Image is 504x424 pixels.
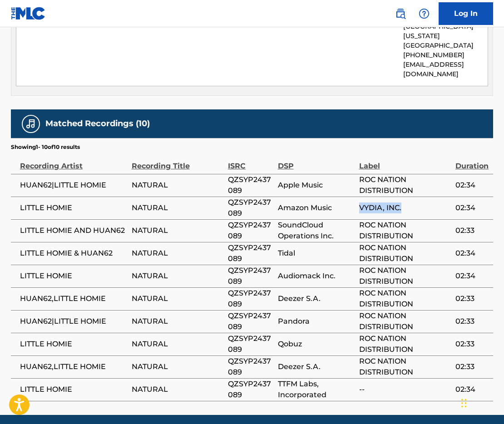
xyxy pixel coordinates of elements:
span: NATURAL [132,361,223,372]
p: Showing 1 - 10 of 10 results [11,143,80,151]
span: NATURAL [132,316,223,327]
span: 02:33 [455,225,489,236]
span: LITTLE HOMIE [20,271,127,281]
span: QZSYP2437089 [228,311,273,332]
span: Tidal [278,248,355,259]
div: Help [415,5,433,23]
span: Deezer S.A. [278,293,355,304]
span: QZSYP2437089 [228,333,273,355]
img: help [419,8,430,19]
span: NATURAL [132,384,223,395]
span: Qobuz [278,339,355,350]
span: LITTLE HOMIE [20,202,127,213]
span: NATURAL [132,248,223,259]
img: search [395,8,406,19]
span: QZSYP2437089 [228,356,273,378]
span: TTFM Labs, Incorporated [278,379,355,400]
span: Deezer S.A. [278,361,355,372]
p: [GEOGRAPHIC_DATA][US_STATE] [403,22,488,41]
span: ROC NATION DISTRIBUTION [359,242,451,264]
div: Drag [461,389,467,417]
a: Public Search [391,5,410,23]
span: QZSYP2437089 [228,288,273,310]
span: ROC NATION DISTRIBUTION [359,356,451,378]
span: -- [359,384,451,395]
span: 02:34 [455,384,489,395]
span: QZSYP2437089 [228,174,273,196]
span: 02:34 [455,248,489,259]
span: 02:33 [455,361,489,372]
span: 02:34 [455,271,489,281]
span: NATURAL [132,271,223,281]
span: ROC NATION DISTRIBUTION [359,333,451,355]
span: 02:34 [455,202,489,213]
div: Duration [455,151,489,172]
span: ROC NATION DISTRIBUTION [359,311,451,332]
h5: Matched Recordings (10) [45,118,150,129]
div: Recording Title [132,151,223,172]
span: LITTLE HOMIE AND HUAN62 [20,225,127,236]
p: [GEOGRAPHIC_DATA] [403,41,488,50]
span: HUAN62|LITTLE HOMIE [20,180,127,191]
span: LITTLE HOMIE [20,384,127,395]
span: 02:33 [455,316,489,327]
span: QZSYP2437089 [228,220,273,242]
p: [PHONE_NUMBER] [403,50,488,60]
span: 02:33 [455,293,489,304]
div: Recording Artist [20,151,127,172]
p: [EMAIL_ADDRESS][DOMAIN_NAME] [403,60,488,79]
span: HUAN62,LITTLE HOMIE [20,361,127,372]
span: SoundCloud Operations Inc. [278,220,355,242]
span: HUAN62|LITTLE HOMIE [20,316,127,327]
div: ISRC [228,151,273,172]
span: NATURAL [132,225,223,236]
span: NATURAL [132,339,223,350]
span: QZSYP2437089 [228,265,273,287]
span: ROC NATION DISTRIBUTION [359,288,451,310]
span: LITTLE HOMIE & HUAN62 [20,248,127,259]
span: NATURAL [132,293,223,304]
span: QZSYP2437089 [228,242,273,264]
span: ROC NATION DISTRIBUTION [359,174,451,196]
span: ROC NATION DISTRIBUTION [359,220,451,242]
span: 02:33 [455,339,489,350]
span: QZSYP2437089 [228,197,273,219]
span: NATURAL [132,180,223,191]
span: 02:34 [455,180,489,191]
iframe: Chat Widget [459,380,504,424]
img: MLC Logo [11,7,46,20]
span: Audiomack Inc. [278,271,355,281]
span: NATURAL [132,202,223,213]
div: Label [359,151,451,172]
span: QZSYP2437089 [228,379,273,400]
span: Amazon Music [278,202,355,213]
div: DSP [278,151,355,172]
span: LITTLE HOMIE [20,339,127,350]
span: ROC NATION DISTRIBUTION [359,265,451,287]
span: HUAN62,LITTLE HOMIE [20,293,127,304]
span: Pandora [278,316,355,327]
span: Apple Music [278,180,355,191]
span: VYDIA, INC. [359,202,451,213]
img: Matched Recordings [25,118,36,129]
a: Log In [439,2,493,25]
